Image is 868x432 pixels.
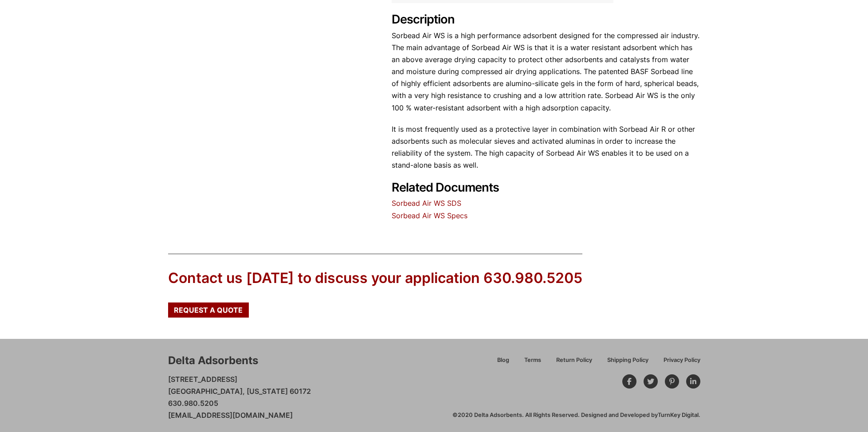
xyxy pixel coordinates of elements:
span: Request a Quote [174,306,243,314]
p: It is most frequently used as a protective layer in combination with Sorbead Air R or other adsor... [392,123,700,172]
div: Contact us [DATE] to discuss your application 630.980.5205 [168,268,582,288]
a: [EMAIL_ADDRESS][DOMAIN_NAME] [168,411,293,420]
h2: Description [392,12,700,27]
a: Privacy Policy [656,355,700,371]
a: Sorbead Air WS Specs [392,211,467,220]
a: TurnKey Digital [658,412,699,418]
div: Delta Adsorbents [168,353,258,368]
span: Terms [524,357,541,363]
a: Request a Quote [168,302,249,318]
a: Sorbead Air WS SDS [392,199,461,208]
span: Shipping Policy [607,357,648,363]
span: Privacy Policy [664,357,700,363]
a: Terms [517,355,549,371]
span: Return Policy [556,357,592,363]
span: Blog [497,357,509,363]
p: [STREET_ADDRESS] [GEOGRAPHIC_DATA], [US_STATE] 60172 630.980.5205 [168,373,311,422]
a: Shipping Policy [600,355,656,371]
div: ©2020 Delta Adsorbents. All Rights Reserved. Designed and Developed by . [452,411,700,419]
p: Sorbead Air WS is a high performance adsorbent designed for the compressed air industry. The main... [392,30,700,114]
a: Return Policy [549,355,600,371]
a: Blog [490,355,517,371]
